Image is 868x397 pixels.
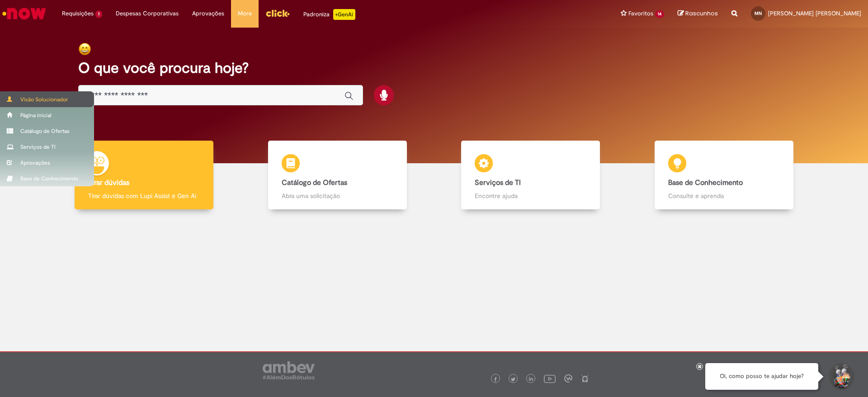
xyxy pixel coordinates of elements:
[475,178,521,187] b: Serviços de TI
[655,10,664,18] span: 14
[705,363,818,390] div: Oi, como posso te ajudar hoje?
[78,43,91,56] img: happy-face.png
[668,191,780,200] p: Consulte e aprenda
[493,377,498,382] img: logo_footer_facebook.png
[768,9,861,17] span: [PERSON_NAME] [PERSON_NAME]
[192,9,224,18] span: Aprovações
[544,373,556,384] img: logo_footer_youtube.png
[529,377,533,382] img: logo_footer_linkedin.png
[238,9,252,18] span: More
[678,9,718,18] a: Rascunhos
[282,178,347,187] b: Catálogo de Ofertas
[263,361,315,379] img: logo_footer_ambev_rotulo_gray.png
[265,6,290,20] img: click_logo_yellow_360x200.png
[511,377,515,382] img: logo_footer_twitter.png
[88,178,129,187] b: Tirar dúvidas
[475,191,586,200] p: Encontre ajuda
[282,191,393,200] p: Abra uma solicitação
[241,141,434,210] a: Catálogo de Ofertas Abra uma solicitação
[581,374,589,383] img: logo_footer_naosei.png
[78,60,790,76] h2: O que você procura hoje?
[668,178,743,187] b: Base de Conhecimento
[685,9,718,18] span: Rascunhos
[303,9,355,20] div: Padroniza
[434,141,627,210] a: Serviços de TI Encontre ajuda
[627,141,821,210] a: Base de Conhecimento Consulte e aprenda
[564,374,572,383] img: logo_footer_workplace.png
[755,10,762,16] span: MN
[88,191,200,200] p: Tirar dúvidas com Lupi Assist e Gen Ai
[95,10,102,18] span: 1
[47,141,241,210] a: Tirar dúvidas Tirar dúvidas com Lupi Assist e Gen Ai
[62,9,94,18] span: Requisições
[333,9,355,20] p: +GenAi
[827,363,854,390] button: Iniciar Conversa de Suporte
[628,9,653,18] span: Favoritos
[116,9,179,18] span: Despesas Corporativas
[1,5,47,23] img: ServiceNow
